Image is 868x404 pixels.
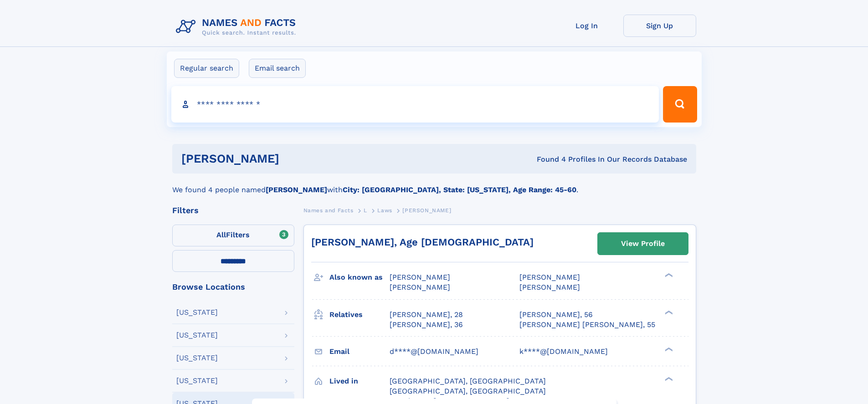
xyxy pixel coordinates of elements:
[329,307,390,322] h3: Relatives
[343,185,576,194] b: City: [GEOGRAPHIC_DATA], State: [US_STATE], Age Range: 45-60
[311,236,534,248] a: [PERSON_NAME], Age [DEMOGRAPHIC_DATA]
[390,377,546,385] span: [GEOGRAPHIC_DATA], [GEOGRAPHIC_DATA]
[519,283,580,291] span: [PERSON_NAME]
[364,205,367,216] a: L
[390,320,463,330] a: [PERSON_NAME], 36
[176,332,218,339] div: [US_STATE]
[364,207,367,214] span: L
[408,154,687,164] div: Found 4 Profiles In Our Records Database
[171,86,659,123] input: search input
[390,273,450,281] span: [PERSON_NAME]
[329,270,390,285] h3: Also known as
[550,15,623,37] a: Log In
[176,309,218,316] div: [US_STATE]
[216,230,226,239] span: All
[174,59,239,78] label: Regular search
[390,283,450,291] span: [PERSON_NAME]
[519,273,580,281] span: [PERSON_NAME]
[377,207,392,214] span: Laws
[623,15,696,37] a: Sign Up
[663,376,673,382] div: ❯
[519,310,593,320] a: [PERSON_NAME], 56
[172,206,294,215] div: Filters
[303,205,354,216] a: Names and Facts
[402,207,451,214] span: [PERSON_NAME]
[181,153,408,164] h1: [PERSON_NAME]
[621,233,665,254] div: View Profile
[172,225,294,246] label: Filters
[663,346,673,352] div: ❯
[266,185,327,194] b: [PERSON_NAME]
[377,205,392,216] a: Laws
[329,373,390,389] h3: Lived in
[663,309,673,315] div: ❯
[172,15,303,39] img: Logo Names and Facts
[249,59,306,78] label: Email search
[390,310,463,320] a: [PERSON_NAME], 28
[519,320,655,330] a: [PERSON_NAME] [PERSON_NAME], 55
[176,354,218,362] div: [US_STATE]
[663,272,673,278] div: ❯
[390,387,546,395] span: [GEOGRAPHIC_DATA], [GEOGRAPHIC_DATA]
[329,344,390,359] h3: Email
[663,86,697,123] button: Search Button
[176,377,218,384] div: [US_STATE]
[172,283,294,291] div: Browse Locations
[598,233,688,255] a: View Profile
[172,174,696,195] div: We found 4 people named with .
